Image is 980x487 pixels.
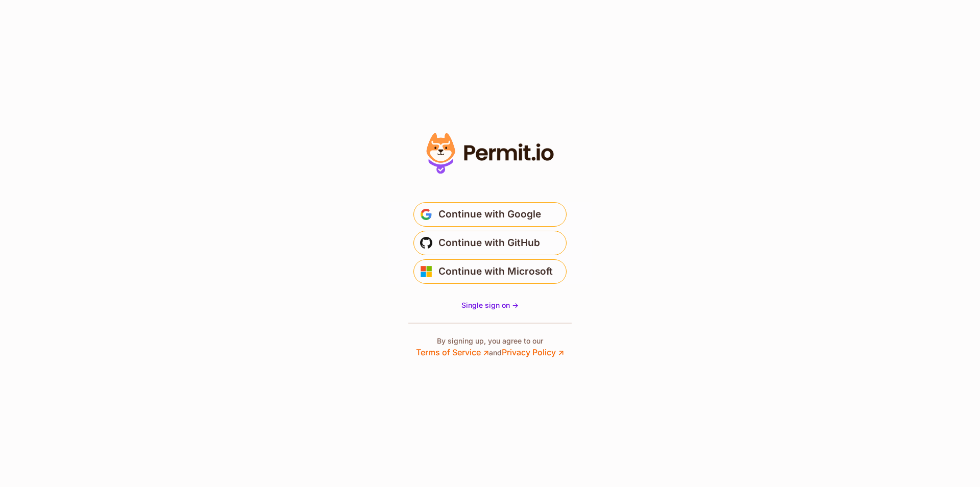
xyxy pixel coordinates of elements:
span: Single sign on -> [461,301,519,309]
p: By signing up, you agree to our and [416,336,564,358]
button: Continue with GitHub [413,231,567,255]
a: Privacy Policy ↗ [502,347,564,357]
span: Continue with Google [438,206,541,223]
button: Continue with Google [413,202,567,227]
a: Terms of Service ↗ [416,347,489,357]
a: Single sign on -> [461,300,519,310]
span: Continue with GitHub [438,235,540,251]
span: Continue with Microsoft [438,263,553,280]
button: Continue with Microsoft [413,259,567,284]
